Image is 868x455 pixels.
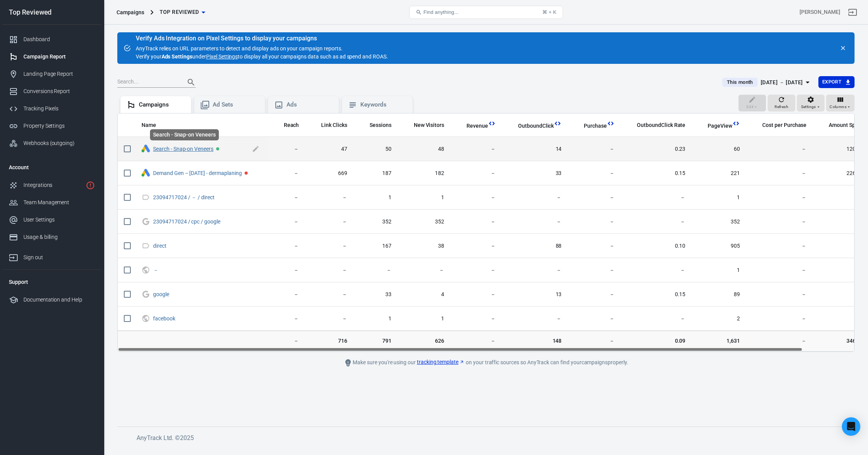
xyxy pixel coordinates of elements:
[829,122,863,129] span: Amount Spent
[360,267,392,274] span: －
[724,78,756,86] span: This month
[708,122,732,130] span: PageView
[574,315,615,323] span: －
[3,9,101,16] div: Top Reviewed
[404,267,445,274] span: －
[404,145,445,153] span: 48
[23,233,95,241] div: Usage & billing
[456,291,496,298] span: －
[607,120,615,127] svg: This column is calculated from AnyTrack real-time data
[142,290,150,299] svg: Google
[153,243,168,248] span: direct
[508,315,561,323] span: －
[3,31,101,48] a: Dashboard
[456,121,488,130] span: Total revenue calculated by AnyTrack.
[574,267,615,274] span: －
[698,267,740,274] span: 1
[627,194,685,202] span: －
[829,120,863,130] span: The estimated total amount of money you've spent on your campaign, ad set or ad during its schedule.
[274,337,299,345] span: －
[488,120,496,127] svg: This column is calculated from AnyTrack real-time data
[360,145,392,153] span: 50
[627,291,685,298] span: 0.15
[508,291,561,298] span: 13
[574,170,615,177] span: －
[508,267,561,274] span: －
[23,87,95,95] div: Conversions Report
[3,211,101,228] a: User Settings
[153,170,243,176] span: Demand Gen – 2025-10-09 - dermaplaning
[752,120,806,130] span: The average cost for each "Purchase" event
[3,158,101,177] li: Account
[518,122,554,130] span: OutboundClick
[698,291,740,298] span: 89
[404,170,445,177] span: 182
[23,253,95,262] div: Sign out
[456,337,496,345] span: －
[360,337,392,345] span: 791
[819,242,863,250] span: －
[761,78,803,87] div: [DATE] － [DATE]
[508,145,561,153] span: 14
[321,122,347,129] span: Link Clicks
[574,337,615,345] span: －
[830,103,846,110] span: Columns
[404,122,445,129] span: New Visitors
[3,246,101,266] a: Sign out
[153,146,215,152] span: Search - Snap-on Veneers
[311,194,347,202] span: －
[3,117,101,135] a: Property Settings
[206,53,238,61] a: Pixel Settings
[23,122,95,130] div: Property Settings
[3,177,101,194] a: Integrations
[311,291,347,298] span: －
[466,121,488,130] span: Total revenue calculated by AnyTrack.
[842,417,860,436] div: Open Intercom Messenger
[139,101,185,109] div: Campaigns
[23,105,95,113] div: Tracking Pixels
[153,146,213,152] a: Search - Snap-on Veneers
[508,122,554,130] span: OutboundClick
[698,145,740,153] span: 60
[153,243,167,249] a: direct
[417,358,465,366] a: tracking template
[819,291,863,298] span: －
[274,242,299,250] span: －
[274,194,299,202] span: －
[698,170,740,177] span: 221
[360,315,392,323] span: 1
[752,145,806,153] span: －
[274,315,299,323] span: －
[456,194,496,202] span: －
[153,291,169,297] a: google
[153,218,220,225] a: 23094717024 / cpc / google
[153,267,160,273] span: －
[360,291,392,298] span: 33
[819,170,863,177] span: 226.27
[819,194,863,202] span: －
[3,48,101,65] a: Campaign Report
[508,218,561,226] span: －
[23,198,95,207] div: Team Management
[311,315,347,323] span: －
[3,65,101,83] a: Landing Page Report
[819,267,863,274] span: －
[508,170,561,177] span: 33
[274,218,299,226] span: －
[360,218,392,226] span: 352
[826,95,855,112] button: Columns
[698,315,740,323] span: 2
[311,145,347,153] span: 47
[456,170,496,177] span: －
[274,291,299,298] span: －
[162,53,193,60] strong: Ads Settings
[574,242,615,250] span: －
[819,315,863,323] span: －
[142,169,150,178] div: Google Ads
[3,83,101,100] a: Conversions Report
[142,314,150,323] svg: UTM & Web Traffic
[574,194,615,202] span: －
[801,103,816,110] span: Settings
[775,103,788,110] span: Refresh
[153,267,158,273] a: －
